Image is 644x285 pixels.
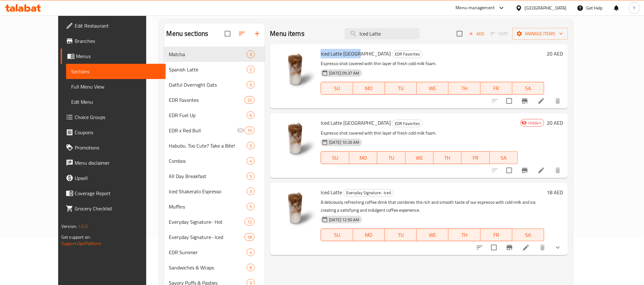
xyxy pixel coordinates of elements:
span: MO [356,230,382,240]
span: TU [387,230,414,240]
div: Everyday Signature- Iced18 [164,229,265,245]
span: TH [436,153,459,162]
span: Upsell [75,174,161,182]
span: Select to update [503,94,516,108]
svg: Inactive section [237,127,244,134]
a: Coverage Report [61,186,166,201]
input: search [345,28,420,39]
span: SU [324,153,346,162]
span: All Day Breakfast [169,172,247,180]
a: Edit menu item [538,97,545,105]
a: Edit menu item [538,167,545,174]
a: Full Menu View [66,79,166,94]
span: [DATE] 09:37 AM [326,70,362,76]
span: Oatful Overnight Oats [169,81,247,89]
span: Menus [76,52,161,60]
a: Sections [66,64,166,79]
button: FR [462,151,490,164]
span: Select to update [503,164,516,177]
span: 2 [247,67,254,73]
span: Coupons [75,129,161,136]
span: 3 [247,189,254,195]
span: Add item [466,29,487,39]
button: TU [385,82,417,95]
div: items [244,218,255,226]
span: Sections [71,68,161,75]
a: Grocery Checklist [61,201,166,216]
div: EDR Favorites22 [164,92,265,108]
span: Iced Latte [321,188,342,197]
span: Select section [453,27,466,40]
a: Upsell [61,170,166,186]
h2: Menu sections [167,29,209,38]
span: 22 [245,97,254,103]
span: Branches [75,37,161,45]
span: Select all sections [221,27,234,40]
div: Iced Shakerato Espresso [169,188,247,195]
span: 4 [247,249,254,255]
a: Branches [61,33,166,49]
div: items [247,66,255,73]
div: items [247,142,255,149]
span: EDR x Red Bull [169,127,237,134]
a: Choice Groups [61,109,166,125]
span: Spanish Latte [169,66,247,73]
button: Add [466,29,487,39]
span: Edit Menu [71,98,161,106]
span: TH [451,230,478,240]
a: Edit menu item [522,244,530,251]
button: delete [535,240,550,255]
div: Habubu. Too Cute? Take a Bite!3 [164,138,265,153]
div: Muffins5 [164,199,265,214]
h6: 18 AED [547,188,563,197]
img: Iced Latte Brazil [275,49,316,90]
div: Sandwiches & Wraps [169,264,247,271]
span: Everyday Signature- Iced [344,189,394,196]
div: EDR Summer4 [164,245,265,260]
span: EDR Fuel Up [169,111,247,119]
span: Everyday Signature- Iced [169,233,245,241]
button: MO [353,229,385,241]
span: Add [468,30,485,37]
div: Everyday Signature- Hot [169,218,245,226]
div: Sandwiches & Wraps8 [164,260,265,275]
button: SA [490,151,518,164]
div: items [247,188,255,195]
div: Oatful Overnight Oats3 [164,77,265,92]
span: SU [324,230,350,240]
span: 12 [245,219,254,225]
button: WE [417,82,449,95]
button: Branch-specific-item [517,163,532,178]
button: TH [449,229,480,241]
span: Matcha [169,50,247,58]
span: Iced Latte [GEOGRAPHIC_DATA] [321,49,391,58]
span: 3 [247,143,254,149]
span: WE [408,153,431,162]
p: A deliciously refreshing coffee drink that combines the rich and smooth taste of our espresso wit... [321,198,544,214]
span: TU [387,84,414,93]
img: Iced Latte [275,188,316,229]
div: Spanish Latte2 [164,62,265,77]
span: EDR Summer [169,249,247,256]
span: 18 [245,234,254,240]
svg: Show Choices [554,244,562,251]
span: 1.0.0 [78,222,88,230]
div: items [247,172,255,180]
span: Full Menu View [71,83,161,90]
button: TU [385,229,417,241]
button: WE [406,151,434,164]
span: SU [324,84,350,93]
h6: 20 AED [547,49,563,58]
button: TU [377,151,405,164]
h2: Menu items [270,29,305,38]
span: 3 [247,51,254,57]
div: items [244,233,255,241]
span: MO [356,84,382,93]
div: items [247,203,255,210]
